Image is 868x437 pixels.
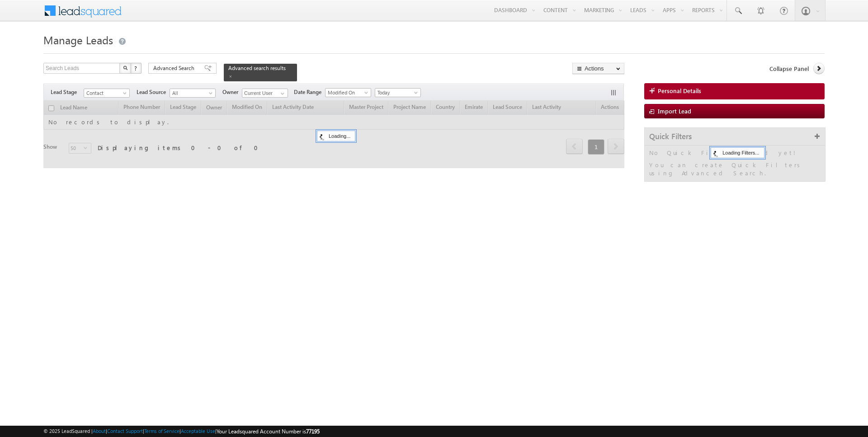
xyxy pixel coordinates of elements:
[317,131,355,141] div: Loading...
[181,428,215,434] a: Acceptable Use
[276,89,287,98] a: Show All Items
[325,89,368,97] span: Modified On
[242,89,288,98] input: Type to Search
[375,88,421,97] a: Today
[123,66,127,70] img: Search
[137,88,170,96] span: Lead Source
[84,89,127,97] span: Contact
[306,428,320,435] span: 77195
[711,147,764,158] div: Loading Filters...
[217,428,320,435] span: Your Leadsquared Account Number is
[170,89,216,98] a: All
[43,427,320,436] span: © 2025 LeadSquared | | | | |
[325,88,371,97] a: Modified On
[131,63,142,74] button: ?
[572,63,624,74] button: Actions
[51,88,84,96] span: Lead Stage
[144,428,179,434] a: Terms of Service
[375,89,418,97] span: Today
[43,33,113,47] span: Manage Leads
[134,64,138,72] span: ?
[644,83,825,99] a: Personal Details
[658,87,701,95] span: Personal Details
[93,428,106,434] a: About
[170,89,213,97] span: All
[658,107,691,115] span: Import Lead
[222,88,242,96] span: Owner
[153,64,197,72] span: Advanced Search
[107,428,143,434] a: Contact Support
[294,88,325,96] span: Date Range
[228,65,286,71] span: Advanced search results
[84,89,130,98] a: Contact
[769,65,809,73] span: Collapse Panel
